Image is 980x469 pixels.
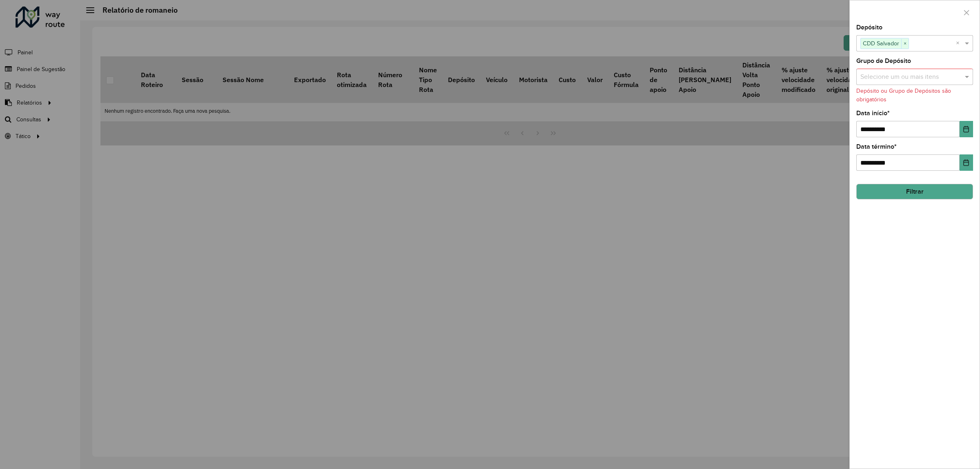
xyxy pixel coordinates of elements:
[960,154,973,171] button: Choose Date
[856,184,973,199] button: Filtrar
[856,22,882,32] label: Depósito
[856,56,911,66] label: Grupo de Depósito
[861,38,901,48] span: CDD Salvador
[856,88,951,103] formly-validation-message: Depósito ou Grupo de Depósitos são obrigatórios
[856,142,897,152] label: Data término
[960,121,973,137] button: Choose Date
[901,39,909,49] span: ×
[856,108,890,118] label: Data início
[956,38,963,48] span: Clear all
